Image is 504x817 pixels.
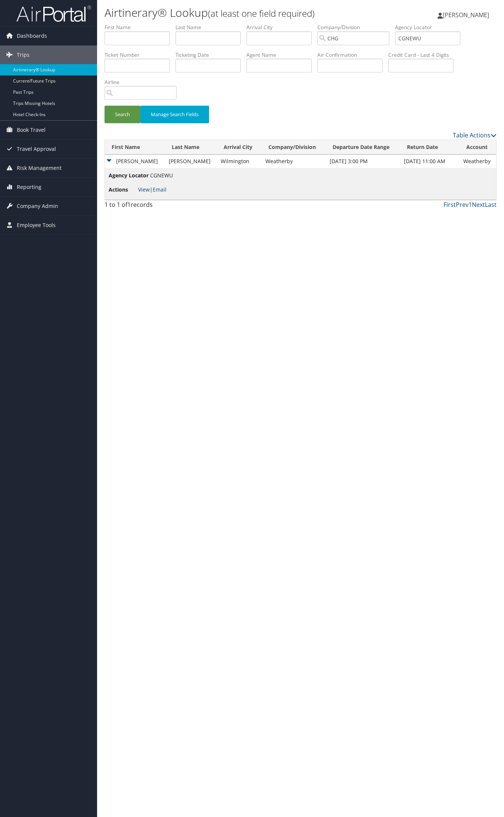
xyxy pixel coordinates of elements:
[444,201,456,209] a: First
[388,51,459,59] label: Credit Card - Last 4 Digits
[400,155,460,168] td: [DATE] 11:00 AM
[246,51,317,59] label: Agent Name
[105,200,194,213] div: 1 to 1 of records
[150,172,173,179] span: CGNEWU
[153,186,167,193] a: Email
[109,171,149,180] span: Agency Locator
[469,201,472,209] a: 1
[438,4,497,26] a: [PERSON_NAME]
[395,24,466,31] label: Agency Locator
[165,140,217,155] th: Last Name: activate to sort column ascending
[443,11,489,19] span: [PERSON_NAME]
[317,24,395,31] label: Company/Division
[127,201,131,209] span: 1
[317,51,388,59] label: Air Confirmation
[460,155,496,168] td: Weatherby
[175,24,246,31] label: Last Name
[17,140,56,158] span: Travel Approval
[138,186,150,193] a: View
[456,201,469,209] a: Prev
[262,140,326,155] th: Company/Division
[105,5,366,21] h1: Airtinerary® Lookup
[217,155,261,168] td: Wilmington
[17,178,41,196] span: Reporting
[217,140,261,155] th: Arrival City: activate to sort column ascending
[165,155,217,168] td: [PERSON_NAME]
[105,51,175,59] label: Ticket Number
[17,121,46,139] span: Book Travel
[17,159,62,177] span: Risk Management
[262,155,326,168] td: Weatherby
[17,27,47,45] span: Dashboards
[105,24,175,31] label: First Name
[17,216,56,234] span: Employee Tools
[246,24,317,31] label: Arrival City
[138,186,167,193] span: |
[208,7,315,19] small: (at least one field required)
[400,140,460,155] th: Return Date: activate to sort column ascending
[109,186,137,194] span: Actions
[175,51,246,59] label: Ticketing Date
[17,197,58,215] span: Company Admin
[453,131,497,139] a: Table Actions
[485,201,497,209] a: Last
[472,201,485,209] a: Next
[105,140,165,155] th: First Name: activate to sort column descending
[326,155,400,168] td: [DATE] 3:00 PM
[105,78,182,86] label: Airline
[140,106,209,123] button: Manage Search Fields
[17,46,29,64] span: Trips
[105,155,165,168] td: [PERSON_NAME]
[105,106,140,123] button: Search
[326,140,400,155] th: Departure Date Range: activate to sort column ascending
[460,140,496,155] th: Account: activate to sort column ascending
[16,5,91,22] img: airportal-logo.png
